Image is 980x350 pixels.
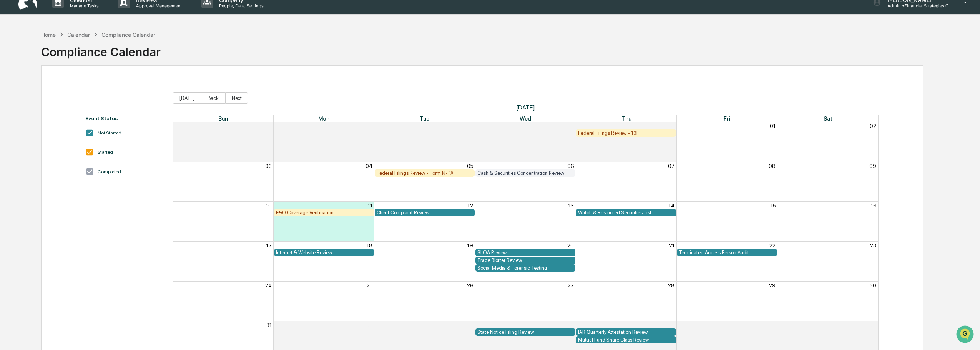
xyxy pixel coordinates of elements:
[870,282,876,289] button: 30
[266,242,272,249] button: 17
[420,115,429,122] span: Tue
[567,322,574,328] button: 03
[5,108,51,122] a: 🔎Data Lookup
[567,242,574,249] button: 20
[668,322,674,328] button: 04
[365,163,372,169] button: 04
[98,169,121,174] div: Completed
[621,115,631,122] span: Thu
[131,61,140,70] button: Start new chat
[76,130,93,136] span: Pylon
[64,3,103,8] p: Manage Tasks
[266,123,272,129] button: 27
[467,242,473,249] button: 19
[15,111,48,119] span: Data Lookup
[669,123,674,129] button: 31
[15,97,50,105] span: Preclearance
[578,130,674,136] div: Federal Filings Review - 13F
[266,202,272,209] button: 10
[467,322,473,328] button: 02
[56,98,62,104] div: 🗄️
[377,170,473,176] div: Federal Filings Review - Form N-PX
[477,170,573,176] div: Cash & Securities Concentration Review
[276,250,372,255] div: Internet & Website Review
[265,163,272,169] button: 03
[54,130,93,136] a: Powered byPylon
[8,16,140,28] p: How can we help?
[568,202,574,209] button: 13
[8,112,14,118] div: 🔎
[53,94,98,108] a: 🗄️Attestations
[468,202,473,209] button: 12
[668,282,674,289] button: 28
[578,337,674,343] div: Mutual Fund Share Class Review
[318,115,329,122] span: Mon
[669,202,674,209] button: 14
[67,32,90,38] div: Calendar
[201,92,225,104] button: Back
[98,130,121,136] div: Not Started
[8,98,14,104] div: 🖐️
[26,66,97,73] div: We're available if you need us!
[669,242,674,249] button: 21
[266,322,272,328] button: 31
[869,163,876,169] button: 09
[26,59,126,66] div: Start new chat
[477,329,573,335] div: State Notice Filing Review
[668,163,674,169] button: 07
[567,123,574,129] button: 30
[98,149,113,155] div: Started
[769,322,776,328] button: 05
[63,97,95,105] span: Attestations
[41,39,161,59] div: Compliance Calendar
[955,325,976,345] iframe: Open customer support
[578,329,674,335] div: IAR Quarterly Attestation Review
[265,282,272,289] button: 24
[769,242,776,249] button: 22
[467,163,473,169] button: 05
[5,94,53,108] a: 🖐️Preclearance
[870,123,876,129] button: 02
[367,322,372,328] button: 01
[870,242,876,249] button: 23
[881,3,953,8] p: Admin • Financial Strategies Group (FSG)
[366,123,372,129] button: 28
[173,104,879,111] span: [DATE]
[520,115,531,122] span: Wed
[213,3,267,8] p: People, Data, Settings
[567,163,574,169] button: 06
[769,282,776,289] button: 29
[225,92,248,104] button: Next
[8,59,22,73] img: 1746055101610-c473b297-6a78-478c-a979-82029cc54cd1
[467,123,473,129] button: 29
[20,35,127,43] input: Clear
[101,32,155,38] div: Compliance Calendar
[477,265,573,271] div: Social Media & Forensic Testing
[477,257,573,263] div: Trade Blotter Review
[871,202,876,209] button: 16
[367,282,372,289] button: 25
[276,210,372,216] div: E&O Coverage Verification
[771,202,776,209] button: 15
[130,3,186,8] p: Approval Management
[368,202,372,209] button: 11
[85,115,164,121] div: Event Status
[679,250,775,255] div: Terminated Access Person Audit
[824,115,832,122] span: Sat
[218,115,228,122] span: Sun
[870,322,876,328] button: 06
[477,250,573,255] div: SLOA Review
[367,242,372,249] button: 18
[377,210,473,216] div: Client Complaint Review
[41,32,56,38] div: Home
[724,115,730,122] span: Fri
[467,282,473,289] button: 26
[769,163,776,169] button: 08
[173,92,201,104] button: [DATE]
[770,123,776,129] button: 01
[578,210,674,216] div: Watch & Restricted Securities List
[568,282,574,289] button: 27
